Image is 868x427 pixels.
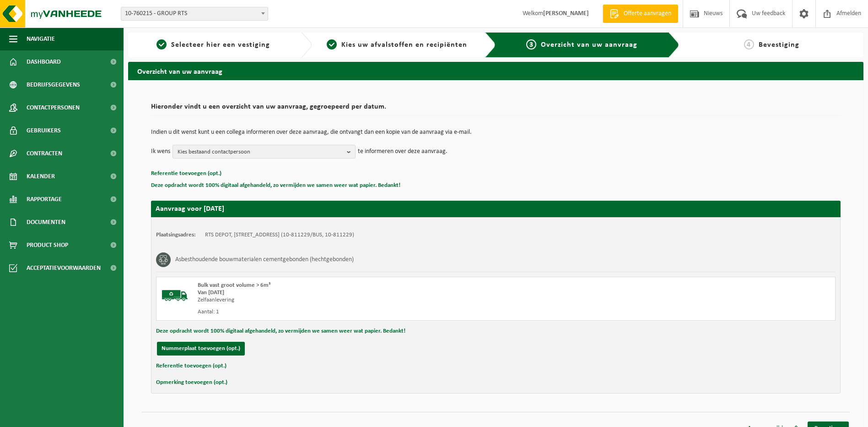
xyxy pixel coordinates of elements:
span: 3 [526,39,536,49]
p: te informeren over deze aanvraag. [358,145,447,159]
span: 10-760215 - GROUP RTS [121,7,268,21]
strong: Van [DATE] [198,290,224,296]
span: 10-760215 - GROUP RTS [121,7,268,20]
button: Referentie toevoegen (opt.) [156,360,226,372]
span: Acceptatievoorwaarden [27,257,101,279]
span: 4 [744,39,754,49]
span: Kalender [27,165,55,188]
span: Kies uw afvalstoffen en recipiënten [341,41,467,49]
span: Offerte aanvragen [621,9,674,18]
span: Bevestiging [759,41,799,49]
span: Contracten [27,142,62,165]
span: Rapportage [27,188,62,211]
span: Kies bestaand contactpersoon [178,145,343,159]
h3: Asbesthoudende bouwmaterialen cementgebonden (hechtgebonden) [175,252,354,267]
div: Zelfaanlevering [198,296,533,304]
span: 1 [156,39,167,49]
span: Product Shop [27,234,68,257]
strong: Plaatsingsadres: [156,232,196,238]
img: BL-SO-LV.png [161,282,189,309]
span: Gebruikers [27,119,61,142]
span: 2 [327,39,337,49]
a: Offerte aanvragen [603,5,678,23]
span: Bedrijfsgegevens [27,73,80,96]
button: Kies bestaand contactpersoon [173,145,356,159]
button: Deze opdracht wordt 100% digitaal afgehandeld, zo vermijden we samen weer wat papier. Bedankt! [151,180,400,192]
button: Referentie toevoegen (opt.) [151,168,221,180]
span: Dashboard [27,50,61,73]
strong: [PERSON_NAME] [543,10,589,17]
span: Selecteer hier een vestiging [171,41,270,49]
a: 1Selecteer hier een vestiging [133,39,294,50]
span: Bulk vast groot volume > 6m³ [198,282,270,288]
p: Ik wens [151,145,170,159]
p: Indien u dit wenst kunt u een collega informeren over deze aanvraag, die ontvangt dan een kopie v... [151,129,841,136]
a: 2Kies uw afvalstoffen en recipiënten [317,39,478,50]
h2: Overzicht van uw aanvraag [128,62,863,80]
span: Documenten [27,211,65,234]
td: RTS DEPOT, [STREET_ADDRESS] (10-811229/BUS, 10-811229) [205,231,354,239]
h2: Hieronder vindt u een overzicht van uw aanvraag, gegroepeerd per datum. [151,103,841,115]
button: Opmerking toevoegen (opt.) [156,377,227,389]
button: Deze opdracht wordt 100% digitaal afgehandeld, zo vermijden we samen weer wat papier. Bedankt! [156,325,405,337]
span: Navigatie [27,27,55,50]
button: Nummerplaat toevoegen (opt.) [157,342,245,356]
span: Contactpersonen [27,96,80,119]
span: Overzicht van uw aanvraag [541,41,637,49]
strong: Aanvraag voor [DATE] [156,205,224,213]
div: Aantal: 1 [198,308,533,316]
